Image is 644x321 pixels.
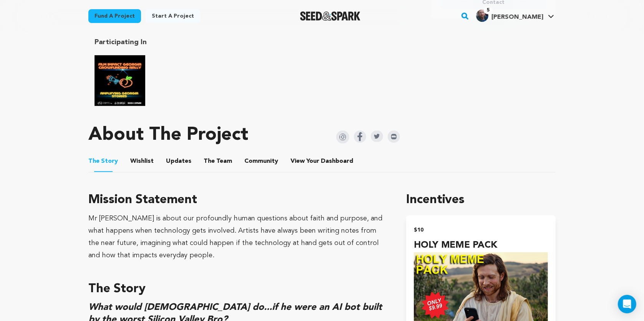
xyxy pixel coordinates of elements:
[371,131,383,142] img: Seed&Spark Twitter Icon
[476,10,543,22] div: Brennan K.'s Profile
[166,157,191,166] span: Updates
[95,37,316,48] h2: Participating In
[484,7,493,14] span: 5
[388,131,400,143] img: Seed&Spark IMDB Icon
[336,131,349,144] img: Seed&Spark Instagram Icon
[475,8,556,24] span: Brennan K.'s Profile
[88,212,388,261] div: Mr [PERSON_NAME] is about our profoundly human questions about faith and purpose, and what happen...
[88,157,118,166] span: Story
[204,157,215,166] span: The
[95,55,145,106] img: Film Impact Georgia Rally
[354,131,366,143] img: Seed&Spark Facebook Icon
[414,238,548,252] h4: HOLY MEME PACK
[476,10,488,22] img: 86d9399ddc645d6e.jpg
[290,157,355,166] a: ViewYourDashboard
[130,157,154,166] span: Wishlist
[146,9,200,23] a: Start a project
[204,157,232,166] span: Team
[290,157,355,166] span: Your
[475,8,556,22] a: Brennan K.'s Profile
[88,157,100,166] span: The
[244,157,278,166] span: Community
[300,12,360,21] img: Seed&Spark Logo Dark Mode
[88,280,388,298] h3: The Story
[618,295,636,313] div: Open Intercom Messenger
[491,14,543,20] span: [PERSON_NAME]
[321,157,353,166] span: Dashboard
[88,9,141,23] a: Fund a project
[406,191,556,209] h1: Incentives
[300,12,360,21] a: Seed&Spark Homepage
[414,225,548,235] h2: $10
[88,126,248,144] h1: About The Project
[88,191,388,209] h3: Mission Statement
